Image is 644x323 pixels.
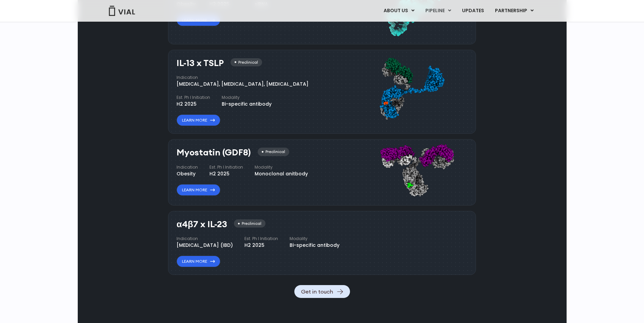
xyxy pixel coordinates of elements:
[290,242,339,249] div: Bi-specific antibody
[177,219,227,229] h3: α4β7 x IL-23
[177,94,210,101] h4: Est. Ph I Initiation
[255,164,308,170] h4: Modality
[244,236,278,242] h4: Est. Ph I Initiation
[222,94,272,101] h4: Modality
[209,170,243,177] div: H2 2025
[378,5,420,17] a: ABOUT USMenu Toggle
[177,58,224,68] h3: IL-13 x TSLP
[290,236,339,242] h4: Modality
[177,114,220,126] a: Learn More
[420,5,456,17] a: PIPELINEMenu Toggle
[294,285,350,298] a: Get in touch
[457,5,489,17] a: UPDATES
[177,74,309,81] h4: Indication
[231,58,262,67] div: Preclinical
[255,170,308,177] div: Monoclonal anitbody
[177,164,198,170] h4: Indication
[490,5,539,17] a: PARTNERSHIPMenu Toggle
[177,148,251,157] h3: Myostatin (GDF8)
[244,242,278,249] div: H2 2025
[177,236,233,242] h4: Indication
[177,256,220,267] a: Learn More
[177,242,233,249] div: [MEDICAL_DATA] (IBD)
[108,6,135,16] img: Vial Logo
[234,219,265,228] div: Preclinical
[177,81,309,88] div: [MEDICAL_DATA], [MEDICAL_DATA], [MEDICAL_DATA]
[177,101,210,108] div: H2 2025
[209,164,243,170] h4: Est. Ph I Initiation
[222,101,272,108] div: Bi-specific antibody
[258,148,289,156] div: Preclinical
[177,184,220,196] a: Learn More
[177,170,198,177] div: Obesity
